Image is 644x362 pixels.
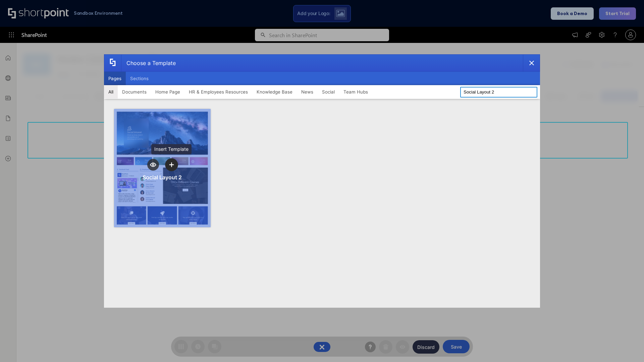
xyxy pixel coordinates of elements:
iframe: Chat Widget [610,330,644,362]
button: Team Hubs [339,85,372,99]
div: Social Layout 2 [143,174,182,181]
input: Search [460,87,537,98]
button: Documents [118,85,151,99]
button: Knowledge Base [252,85,297,99]
button: Pages [104,72,126,85]
button: HR & Employees Resources [184,85,252,99]
button: Sections [126,72,153,85]
button: All [104,85,118,99]
button: Home Page [151,85,184,99]
button: Social [318,85,339,99]
button: News [297,85,318,99]
div: template selector [104,54,540,308]
div: Choose a Template [121,55,176,71]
